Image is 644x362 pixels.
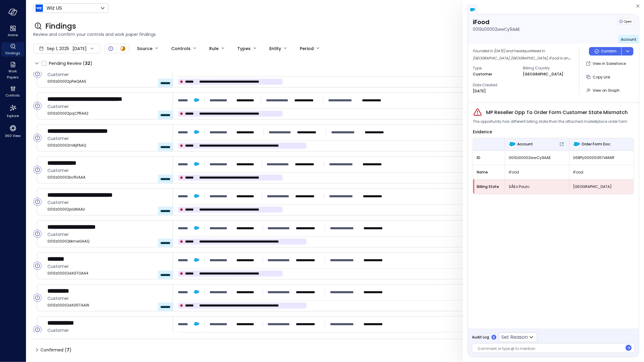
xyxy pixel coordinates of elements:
span: iFood [573,169,630,175]
span: Audit Log [472,334,489,340]
p: Confirm [601,48,617,54]
span: Review and confirm your controls and work paper findings [33,31,637,38]
div: Open [33,230,42,238]
span: Billing Country [523,65,568,71]
div: Source [137,43,152,54]
span: Work Papers [4,68,22,80]
div: Home [1,24,24,39]
span: Customer [47,295,168,302]
span: The opportunity has different billing state than the attached marketplace order form [473,119,627,125]
span: Customer [47,199,168,206]
span: Pending Review [49,59,92,68]
span: 0013z00002jxIdNAAU [47,206,168,212]
span: Date Created [473,82,518,88]
span: Founded in [DATE] and headquartered in [GEOGRAPHIC_DATA], [GEOGRAPHIC_DATA], iFood is an online f... [473,48,571,82]
button: dropdown-icon-button [621,47,633,56]
span: SÃ£o Paulo [509,184,566,190]
span: Customer [47,231,168,238]
div: Open [33,325,42,334]
span: Type [473,65,518,71]
div: Open [33,166,42,174]
span: Copy Link [593,75,610,80]
span: 0013z00002eXGTOAA4 [47,270,168,276]
p: Set Reason [501,334,528,341]
p: [DATE] [473,88,486,94]
img: salesforce [469,7,476,13]
p: 0013z00002wwCy9AAE [473,26,520,33]
div: Entity [269,43,281,54]
span: 0013z00002ko15rAAA [47,174,168,180]
span: Customer [47,135,168,142]
div: Open [33,294,42,302]
div: Open [33,262,42,270]
p: [GEOGRAPHIC_DATA] [523,71,563,77]
span: Controls [6,92,20,98]
div: Period [300,43,314,54]
span: Findings [45,21,76,31]
span: 068Py00000G57xMIAR [573,155,630,161]
button: Copy Link [584,72,613,82]
span: 0013z00002pPeiQAAS [47,78,168,84]
div: Open [33,70,42,78]
img: Account [509,141,516,148]
span: Order Form Doc [582,141,610,147]
div: Open [33,102,42,110]
span: View on Graph [593,88,620,93]
div: ( ) [65,347,72,353]
button: Confirm [589,47,621,56]
p: Wiz US [46,5,62,12]
div: Findings [1,42,24,57]
button: View in Salesforce [584,59,628,69]
span: 0013z00002eXG5TAAW [47,302,168,308]
button: View on Graph [584,85,622,95]
div: Types [237,43,251,54]
span: ID [477,155,501,161]
div: Rule [209,43,219,54]
span: 360 View [5,133,21,139]
div: ( ) [83,60,92,67]
span: Findings [5,50,20,56]
span: iFood [509,169,566,175]
div: Open [33,134,42,142]
span: Customer [47,167,168,174]
span: Customer [47,71,168,78]
span: 32 [85,60,90,66]
span: Billing State [477,184,501,190]
span: Customer [47,103,168,110]
span: Account [517,141,533,147]
img: Order Form Doc [573,141,580,148]
span: Confirmed [40,345,72,355]
span: Explore [7,113,19,119]
span: Customer [47,263,168,270]
img: Icon [36,5,43,12]
p: Customer [473,71,492,77]
div: Work Papers [1,60,24,81]
p: iFood [473,18,520,26]
span: Customer [47,327,168,334]
div: Controls [1,84,24,99]
div: Button group with a nested menu [589,47,633,56]
span: Name [477,169,501,175]
div: Explore [1,103,24,119]
span: 0013z00002mlkjPAAQ [47,142,168,148]
span: Evidence [473,129,492,135]
span: 0013z00002wwCy9AAE [509,155,566,161]
div: 360 View [1,123,24,139]
p: 0 [493,335,495,340]
span: Account [621,37,636,42]
div: Open [33,198,42,206]
div: Open [617,18,634,25]
span: 0013z00002kkmeGAAQ [47,238,168,244]
div: Controls [171,43,191,54]
span: 0013z00002pqCPRAA2 [47,110,168,116]
span: 7 [67,347,69,353]
span: [GEOGRAPHIC_DATA] [573,184,630,190]
span: Home [8,32,18,38]
span: Sep 1, 2025 [47,45,69,52]
p: View in Salesforce [593,61,626,67]
div: Founded in 2011 and headquartered in Sao Paulo, Brazil, iFood is an online food delivery portal. ... [473,47,574,62]
div: Open [107,45,114,52]
div: In Progress [119,45,127,52]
